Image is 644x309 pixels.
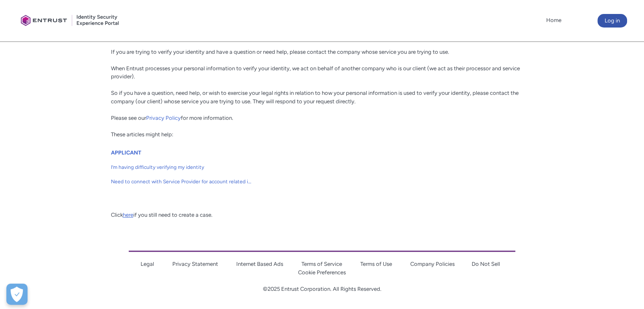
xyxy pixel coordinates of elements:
a: Terms of Use [360,261,392,267]
a: Privacy Policy [146,115,181,121]
a: I’m having difficulty verifying my identity [111,160,252,174]
iframe: Qualified Messenger [416,63,644,309]
span: Need to connect with Service Provider for account related issues [111,178,252,185]
a: Need to connect with Service Provider for account related issues [111,174,252,189]
a: APPLICANT [111,149,141,156]
a: Cookie Preferences [298,269,346,276]
div: Cookie Preferences [6,284,28,305]
a: Home [544,14,564,27]
a: Terms of Service [301,261,342,267]
a: Privacy Statement [172,261,218,267]
a: Legal [140,261,154,267]
a: Company Policies [410,261,454,267]
div: Click if you still need to create a case. [111,211,533,219]
span: I’m having difficulty verifying my identity [111,163,252,171]
a: here [123,212,133,218]
button: Open Preferences [6,284,28,305]
button: Log in [597,14,627,28]
p: ©2025 Entrust Corporation. All Rights Reserved. [129,285,515,293]
div: If you are trying to verify your identity and have a question or need help, please contact the co... [111,24,533,139]
a: Internet Based Ads [236,261,283,267]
